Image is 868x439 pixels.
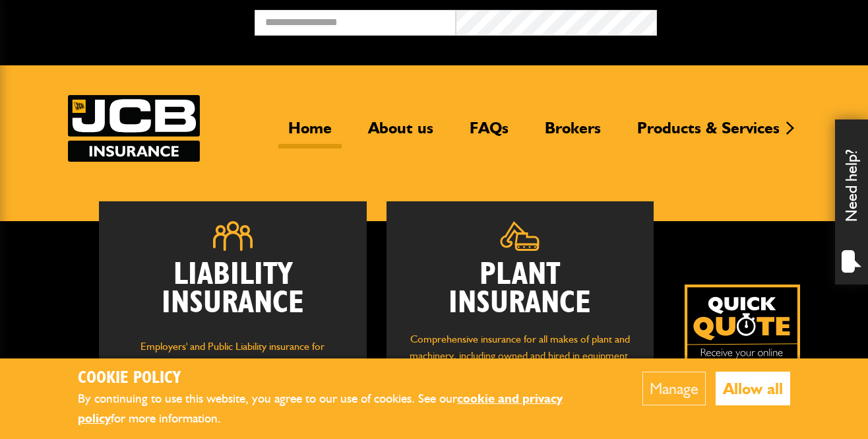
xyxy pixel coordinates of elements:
[68,95,200,162] img: JCB Insurance Services logo
[78,368,602,389] h2: Cookie Policy
[278,118,342,149] a: Home
[627,118,790,149] a: Products & Services
[835,119,868,285] div: Need help?
[657,10,858,30] button: Broker Login
[642,372,706,405] button: Manage
[460,118,518,149] a: FAQs
[685,285,800,400] img: Quick Quote
[716,372,790,405] button: Allow all
[685,285,800,400] a: Get your insurance quote isn just 2-minutes
[535,118,611,149] a: Brokers
[68,95,200,162] a: JCB Insurance Services
[358,118,443,149] a: About us
[119,338,347,413] p: Employers' and Public Liability insurance for groundworks, plant hire, light civil engineering, d...
[119,261,347,325] h2: Liability Insurance
[78,389,602,429] p: By continuing to use this website, you agree to our use of cookies. See our for more information.
[406,261,635,318] h2: Plant Insurance
[406,331,635,398] p: Comprehensive insurance for all makes of plant and machinery, including owned and hired in equipm...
